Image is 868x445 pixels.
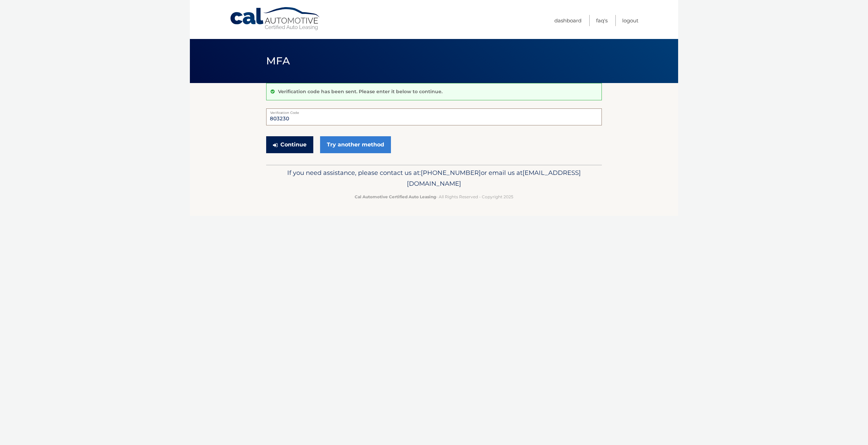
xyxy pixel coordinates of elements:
a: Try another method [320,136,391,153]
a: FAQ's [596,15,608,26]
button: Continue [266,136,313,153]
span: [EMAIL_ADDRESS][DOMAIN_NAME] [407,169,581,187]
p: If you need assistance, please contact us at: or email us at [271,167,597,189]
input: Verification Code [266,108,602,125]
strong: Cal Automotive Certified Auto Leasing [355,194,436,199]
a: Logout [622,15,638,26]
a: Dashboard [554,15,581,26]
span: MFA [266,55,290,67]
p: - All Rights Reserved - Copyright 2025 [271,193,597,200]
label: Verification Code [266,108,602,114]
span: [PHONE_NUMBER] [421,169,481,177]
a: Cal Automotive [230,7,321,31]
p: Verification code has been sent. Please enter it below to continue. [278,88,442,95]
